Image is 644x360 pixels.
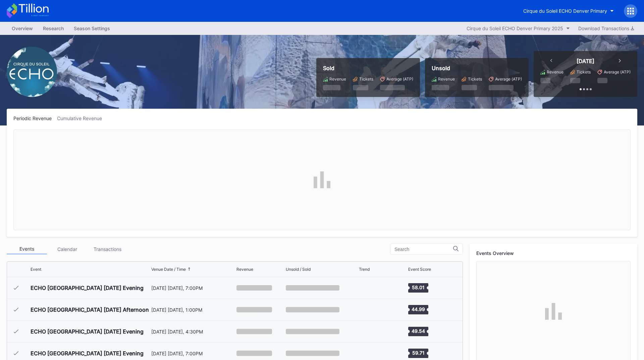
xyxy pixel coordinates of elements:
svg: Chart title [359,279,379,296]
div: [DATE] [DATE], 4:30PM [151,329,235,335]
div: ECHO [GEOGRAPHIC_DATA] [DATE] Evening [31,350,144,357]
a: Research [38,23,69,33]
svg: Chart title [359,323,379,340]
text: 58.01 [412,285,425,290]
div: Revenue [329,76,346,82]
div: ECHO [GEOGRAPHIC_DATA] [DATE] Evening [31,328,144,335]
div: Revenue [438,76,455,82]
div: Transactions [87,244,127,254]
div: Trend [359,267,370,272]
div: Tickets [468,76,482,82]
div: ECHO [GEOGRAPHIC_DATA] [DATE] Evening [31,285,144,291]
svg: Chart title [359,301,379,318]
div: Unsold [432,65,522,71]
img: Cirque_du_Soleil_ECHO_Denver_Primary.png [7,47,57,97]
div: Unsold / Sold [286,267,311,272]
input: Search [394,247,453,252]
div: Average (ATP) [604,69,631,74]
button: Download Transactions [575,24,637,33]
text: 49.54 [412,328,425,334]
a: Overview [7,23,38,33]
text: 44.99 [412,306,425,312]
div: Tickets [577,69,591,74]
div: Sold [323,65,413,71]
div: Average (ATP) [495,76,522,82]
div: [DATE] [577,58,594,64]
div: [DATE] [DATE], 7:00PM [151,351,235,356]
text: 59.71 [412,350,424,356]
a: Season Settings [69,23,115,33]
div: Venue Date / Time [151,267,186,272]
div: Revenue [236,267,253,272]
div: ECHO [GEOGRAPHIC_DATA] [DATE] Afternoon [31,306,149,313]
div: Cumulative Revenue [57,115,107,121]
div: Calendar [47,244,87,254]
div: Tickets [359,76,373,82]
div: Events Overview [476,250,631,256]
div: Periodic Revenue [13,115,57,121]
div: [DATE] [DATE], 7:00PM [151,285,235,291]
div: Revenue [547,69,563,74]
div: Event Score [408,267,431,272]
div: Event [31,267,41,272]
div: Download Transactions [578,25,634,31]
button: Cirque du Soleil ECHO Denver Primary [518,5,619,17]
div: Cirque du Soleil ECHO Denver Primary 2025 [467,25,563,31]
div: Average (ATP) [386,76,413,82]
div: [DATE] [DATE], 1:00PM [151,307,235,313]
div: Cirque du Soleil ECHO Denver Primary [523,8,607,14]
button: Cirque du Soleil ECHO Denver Primary 2025 [463,24,573,33]
div: Events [7,244,47,254]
